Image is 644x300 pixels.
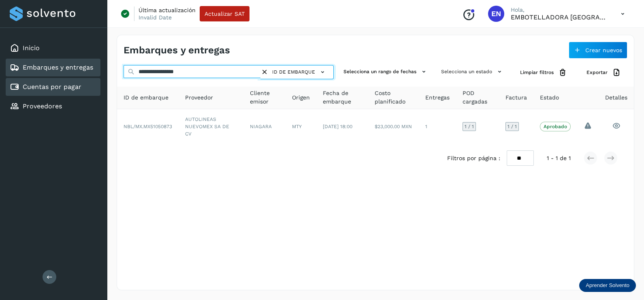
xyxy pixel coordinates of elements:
[520,69,554,76] span: Limpiar filtros
[139,14,172,21] p: Invalid Date
[463,89,493,106] span: POD cargadas
[23,102,62,110] a: Proveedores
[179,109,243,144] td: AUTOLINEAS NUEVOMEX SA DE CV
[586,282,629,289] p: Aprender Solvento
[540,93,559,102] span: Estado
[368,109,419,144] td: $23,000.00 MXN
[580,65,627,80] button: Exportar
[505,93,527,102] span: Factura
[419,109,456,144] td: 1
[269,65,330,79] button: ID de embarque
[205,11,245,17] span: Actualizar SAT
[323,89,362,106] span: Fecha de embarque
[375,89,412,106] span: Costo planificado
[23,83,81,91] a: Cuentas por pagar
[124,44,230,56] h4: Embarques y entregas
[243,109,286,144] td: NIAGARA
[579,279,636,292] div: Aprender Solvento
[6,59,100,76] div: Embarques y entregas
[447,154,500,163] span: Filtros por página :
[465,124,474,129] span: 1 / 1
[438,65,507,78] button: Selecciona un estado
[124,93,168,102] span: ID de embarque
[340,65,431,78] button: Selecciona un rango de fechas
[250,89,279,106] span: Cliente emisor
[508,124,517,129] span: 1 / 1
[6,78,100,96] div: Cuentas por pagar
[6,39,100,57] div: Inicio
[272,68,315,76] span: ID de embarque
[23,44,40,52] a: Inicio
[139,6,196,14] p: Última actualización
[185,93,213,102] span: Proveedor
[569,42,627,59] button: Crear nuevos
[511,6,608,13] p: Hola,
[586,69,608,76] span: Exportar
[323,124,352,129] span: [DATE] 18:00
[425,93,450,102] span: Entregas
[514,65,574,80] button: Limpiar filtros
[585,47,622,53] span: Crear nuevos
[200,6,249,21] button: Actualizar SAT
[6,97,100,115] div: Proveedores
[286,109,316,144] td: MTY
[605,93,627,102] span: Detalles
[511,13,608,21] p: EMBOTELLADORA NIAGARA DE MEXICO
[544,124,567,129] p: Aprobado
[547,154,571,163] span: 1 - 1 de 1
[23,63,93,71] a: Embarques y entregas
[292,93,310,102] span: Origen
[124,124,172,129] span: NBL/MX.MX51050873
